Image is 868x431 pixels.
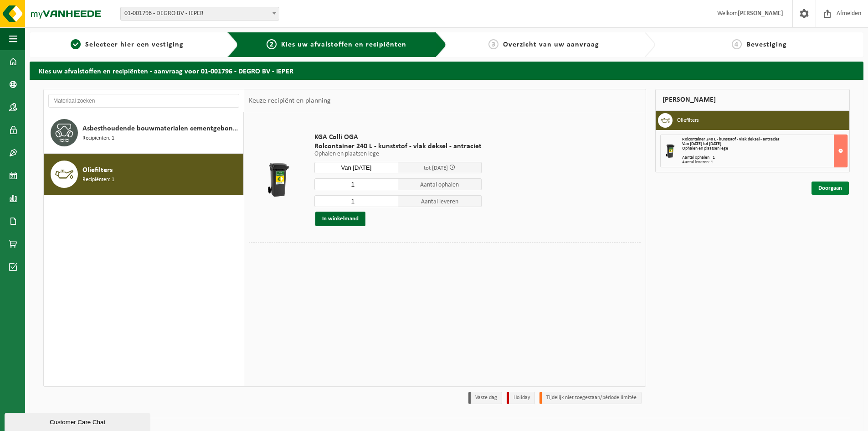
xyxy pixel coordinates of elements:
[682,160,847,165] div: Aantal leveren: 1
[82,134,114,143] span: Recipiënten: 1
[48,94,239,108] input: Materiaal zoeken
[812,182,849,195] a: Doorgaan
[732,39,742,49] span: 4
[267,39,277,49] span: 2
[44,112,244,154] button: Asbesthoudende bouwmaterialen cementgebonden (hechtgebonden) Recipiënten: 1
[677,113,699,128] h3: Oliefilters
[738,10,783,17] strong: [PERSON_NAME]
[468,392,502,404] li: Vaste dag
[539,392,642,404] li: Tijdelijk niet toegestaan/période limitée
[34,39,220,50] a: 1Selecteer hier een vestiging
[82,123,241,134] span: Asbesthoudende bouwmaterialen cementgebonden (hechtgebonden)
[314,142,482,151] span: Rolcontainer 240 L - kunststof - vlak deksel - antraciet
[30,62,863,79] h2: Kies uw afvalstoffen en recipiënten - aanvraag voor 01-001796 - DEGRO BV - IEPER
[503,41,599,48] span: Overzicht van uw aanvraag
[398,195,482,207] span: Aantal leveren
[5,411,152,431] iframe: chat widget
[314,162,398,173] input: Selecteer datum
[682,137,779,142] span: Rolcontainer 240 L - kunststof - vlak deksel - antraciet
[82,165,113,176] span: Oliefilters
[244,89,335,112] div: Keuze recipiënt en planning
[85,41,184,48] span: Selecteer hier een vestiging
[315,212,365,226] button: In winkelmand
[314,133,482,142] span: KGA Colli OGA
[44,154,244,195] button: Oliefilters Recipiënten: 1
[682,146,847,151] div: Ophalen en plaatsen lege
[682,141,721,146] strong: Van [DATE] tot [DATE]
[281,41,406,48] span: Kies uw afvalstoffen en recipiënten
[82,176,114,184] span: Recipiënten: 1
[120,7,279,21] span: 01-001796 - DEGRO BV - IEPER
[71,39,81,49] span: 1
[488,39,498,49] span: 3
[746,41,787,48] span: Bevestiging
[682,156,847,160] div: Aantal ophalen : 1
[398,178,482,190] span: Aantal ophalen
[655,89,850,111] div: [PERSON_NAME]
[314,151,482,157] p: Ophalen en plaatsen lege
[507,392,535,404] li: Holiday
[121,7,279,20] span: 01-001796 - DEGRO BV - IEPER
[424,165,448,171] span: tot [DATE]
